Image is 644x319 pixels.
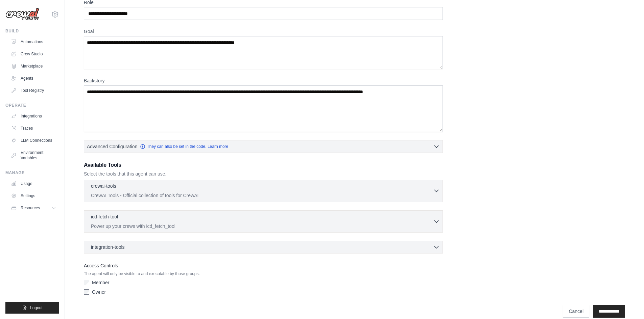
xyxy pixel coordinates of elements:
a: Traces [8,123,59,134]
p: The agent will only be visible to and executable by those groups. [84,271,443,276]
button: icd-fetch-tool Power up your crews with icd_fetch_tool [87,213,440,230]
span: integration-tools [91,244,125,250]
p: CrewAI Tools - Official collection of tools for CrewAI [91,192,433,199]
span: Logout [30,305,43,311]
label: Backstory [84,77,443,84]
label: Access Controls [84,262,443,270]
div: Manage [5,170,59,176]
span: Advanced Configuration [87,143,137,150]
div: Build [5,28,59,34]
a: Integrations [8,111,59,122]
a: Usage [8,178,59,189]
p: Power up your crews with icd_fetch_tool [91,223,433,230]
a: They can also be set in the code. Learn more [140,144,228,149]
a: Automations [8,36,59,47]
a: Tool Registry [8,85,59,96]
label: Owner [92,289,106,295]
button: integration-tools [87,244,440,250]
a: Marketplace [8,61,59,72]
img: Logo [5,8,39,21]
p: Select the tools that this agent can use. [84,170,443,177]
p: icd-fetch-tool [91,213,118,220]
a: Settings [8,190,59,201]
a: LLM Connections [8,135,59,146]
p: crewai-tools [91,183,116,189]
label: Member [92,279,109,286]
h3: Available Tools [84,161,443,169]
span: Resources [21,205,40,211]
label: Goal [84,28,443,35]
a: Environment Variables [8,147,59,163]
a: Agents [8,73,59,84]
button: crewai-tools CrewAI Tools - Official collection of tools for CrewAI [87,183,440,199]
a: Crew Studio [8,49,59,59]
div: Operate [5,103,59,108]
button: Resources [8,203,59,213]
a: Cancel [563,305,589,318]
button: Logout [5,302,59,314]
button: Advanced Configuration They can also be set in the code. Learn more [84,140,443,153]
